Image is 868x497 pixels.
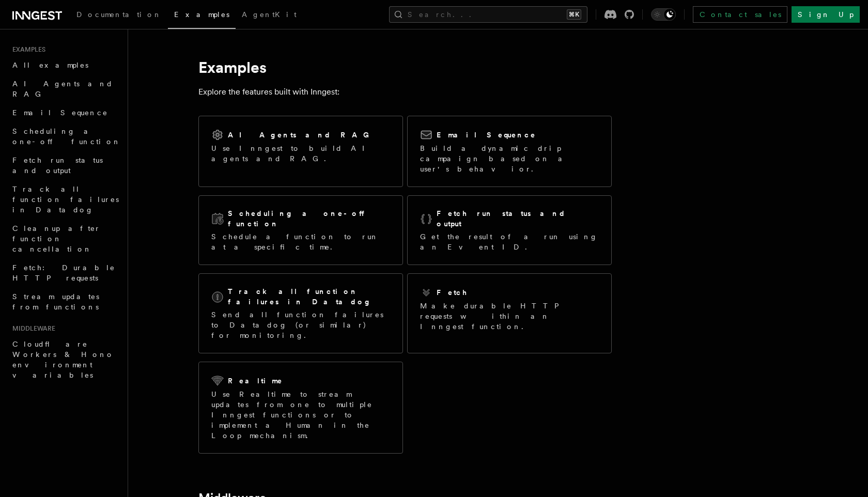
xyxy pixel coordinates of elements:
[407,273,612,353] a: FetchMake durable HTTP requests within an Inngest function.
[407,116,612,187] a: Email SequenceBuild a dynamic drip campaign based on a user's behavior.
[8,45,45,54] span: Examples
[651,8,676,21] button: Toggle dark mode
[8,151,121,180] a: Fetch run status and output
[198,195,403,265] a: Scheduling a one-off functionSchedule a function to run at a specific time.
[12,340,114,379] span: Cloudflare Workers & Hono environment variables
[693,6,787,23] a: Contact sales
[407,195,612,265] a: Fetch run status and outputGet the result of a run using an Event ID.
[12,127,121,146] span: Scheduling a one-off function
[8,103,121,122] a: Email Sequence
[420,231,599,252] p: Get the result of a run using an Event ID.
[198,273,403,353] a: Track all function failures in DatadogSend all function failures to Datadog (or similar) for moni...
[198,116,403,187] a: AI Agents and RAGUse Inngest to build AI agents and RAG.
[8,324,55,333] span: Middleware
[12,263,115,282] span: Fetch: Durable HTTP requests
[8,180,121,219] a: Track all function failures in Datadog
[70,3,168,28] a: Documentation
[420,301,599,332] p: Make durable HTTP requests within an Inngest function.
[567,9,581,20] kbd: ⌘K
[8,219,121,258] a: Cleanup after function cancellation
[8,335,121,384] a: Cloudflare Workers & Hono environment variables
[198,58,612,76] h1: Examples
[198,362,403,454] a: RealtimeUse Realtime to stream updates from one to multiple Inngest functions or to implement a H...
[12,224,101,253] span: Cleanup after function cancellation
[211,389,390,441] p: Use Realtime to stream updates from one to multiple Inngest functions or to implement a Human in ...
[228,376,283,386] h2: Realtime
[12,108,108,117] span: Email Sequence
[8,258,121,287] a: Fetch: Durable HTTP requests
[8,122,121,151] a: Scheduling a one-off function
[12,185,119,214] span: Track all function failures in Datadog
[8,74,121,103] a: AI Agents and RAG
[389,6,587,23] button: Search...⌘K
[12,292,99,311] span: Stream updates from functions
[12,80,113,98] span: AI Agents and RAG
[12,61,88,69] span: All examples
[12,156,103,175] span: Fetch run status and output
[242,10,297,19] span: AgentKit
[168,3,236,29] a: Examples
[228,286,390,307] h2: Track all function failures in Datadog
[174,10,229,19] span: Examples
[8,287,121,316] a: Stream updates from functions
[211,309,390,340] p: Send all function failures to Datadog (or similar) for monitoring.
[228,208,390,229] h2: Scheduling a one-off function
[437,208,599,229] h2: Fetch run status and output
[211,231,390,252] p: Schedule a function to run at a specific time.
[8,56,121,74] a: All examples
[198,85,612,99] p: Explore the features built with Inngest:
[437,130,536,140] h2: Email Sequence
[420,143,599,174] p: Build a dynamic drip campaign based on a user's behavior.
[236,3,303,28] a: AgentKit
[437,287,468,298] h2: Fetch
[76,10,162,19] span: Documentation
[228,130,375,140] h2: AI Agents and RAG
[211,143,390,164] p: Use Inngest to build AI agents and RAG.
[792,6,860,23] a: Sign Up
